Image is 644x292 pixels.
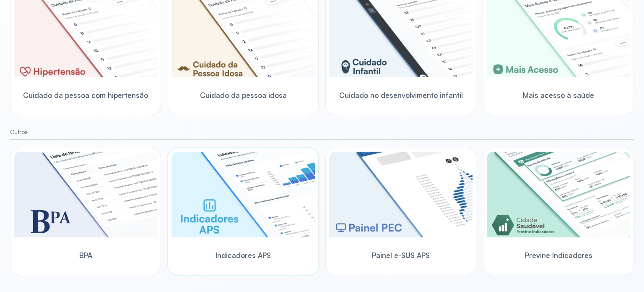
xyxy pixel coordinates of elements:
span: Cuidado da pessoa com hipertensão [23,91,148,100]
img: pec-panel.png [329,152,473,237]
span: Painel e-SUS APS [372,251,430,260]
span: Cuidado da pessoa idosa [200,91,287,100]
img: bpa.png [14,152,157,237]
span: Mais acesso à saúde [523,91,594,100]
img: previne-brasil.png [487,152,630,237]
span: BPA [79,251,92,260]
span: Indicadores APS [216,251,271,260]
span: Previne Indicadores [525,251,592,260]
span: Cuidado no desenvolvimento infantil [339,91,463,100]
img: aps-indicators.png [171,152,315,237]
small: Outros [10,129,634,136]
